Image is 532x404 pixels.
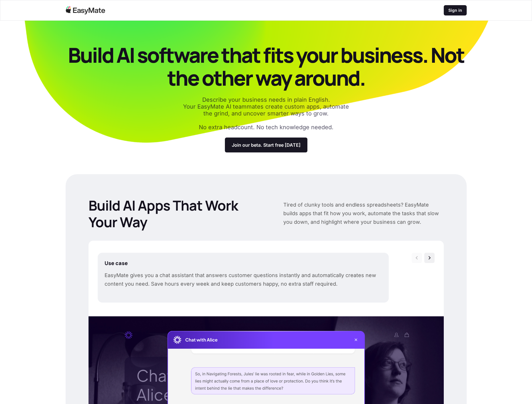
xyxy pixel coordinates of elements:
a: Sign in [444,5,467,15]
p: Build AI Apps That Work Your Way [89,197,265,230]
p: Build AI software that fits your business. Not the other way around. [66,44,467,89]
p: Sign in [448,7,462,13]
p: No extra headcount. No tech knowledge needed. [199,124,333,131]
p: Join our beta. Start free [DATE] [232,142,301,148]
p: Describe your business needs in plain English. Your EasyMate AI teammates create custom apps, aut... [180,96,352,117]
a: Join our beta. Start free [DATE] [225,138,307,152]
p: Tired of clunky tools and endless spreadsheets? EasyMate builds apps that fit how you work, autom... [283,201,444,226]
p: EasyMate gives you a chat assistant that answers customer questions instantly and automatically c... [105,271,382,288]
p: Use case [105,260,382,266]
